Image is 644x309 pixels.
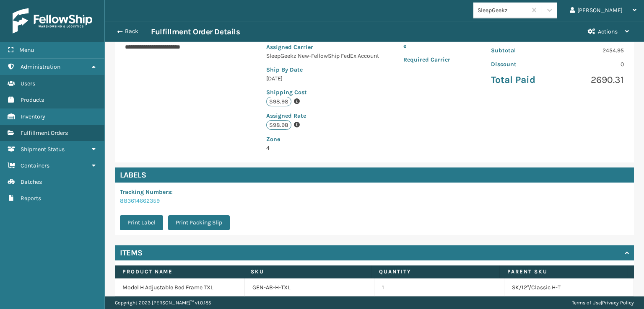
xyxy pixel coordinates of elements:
[266,74,383,83] p: [DATE]
[266,88,383,97] p: Shipping Cost
[19,46,34,54] span: Menu
[21,162,49,169] span: Containers
[115,296,211,309] p: Copyright 2023 [PERSON_NAME]™ v 1.0.185
[120,197,160,204] a: 883614662359
[252,283,291,292] a: GEN-AB-H-TXL
[504,278,634,297] td: SK/12"/Classic H-T
[266,135,383,152] span: 4
[491,74,553,86] p: Total Paid
[21,129,68,136] span: Fulfillment Orders
[491,60,553,69] p: Discount
[572,300,601,306] a: Terms of Use
[374,278,504,297] td: 1
[120,215,163,230] button: Print Label
[21,113,45,120] span: Inventory
[602,300,634,306] a: Privacy Policy
[562,74,624,86] p: 2690.31
[562,46,624,55] p: 2454.95
[580,21,636,42] button: Actions
[266,120,291,130] p: $98.98
[120,188,173,196] span: Tracking Numbers :
[115,278,245,297] td: Model H Adjustable Bed Frame TXL
[266,135,383,144] p: Zone
[21,146,65,153] span: Shipment Status
[251,268,364,276] label: SKU
[13,8,92,33] img: logo
[120,248,143,258] h4: Items
[122,268,235,276] label: Product Name
[491,46,553,55] p: Subtotal
[266,97,291,106] p: $98.98
[21,80,35,87] span: Users
[598,28,618,35] span: Actions
[21,96,44,103] span: Products
[266,65,383,74] p: Ship By Date
[562,60,624,69] p: 0
[168,215,230,230] button: Print Packing Slip
[379,268,492,276] label: Quantity
[112,28,151,35] button: Back
[266,43,383,51] p: Assigned Carrier
[478,6,527,15] div: SleepGeekz
[572,296,634,309] div: |
[21,195,41,202] span: Reports
[266,51,383,60] p: SleepGeekz New-FellowShip FedEx Account
[151,27,240,37] h3: Fulfillment Order Details
[115,167,634,183] h4: Labels
[266,111,383,120] p: Assigned Rate
[507,268,620,276] label: Parent SKU
[21,63,60,70] span: Administration
[403,55,471,64] p: Required Carrier
[21,178,42,185] span: Batches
